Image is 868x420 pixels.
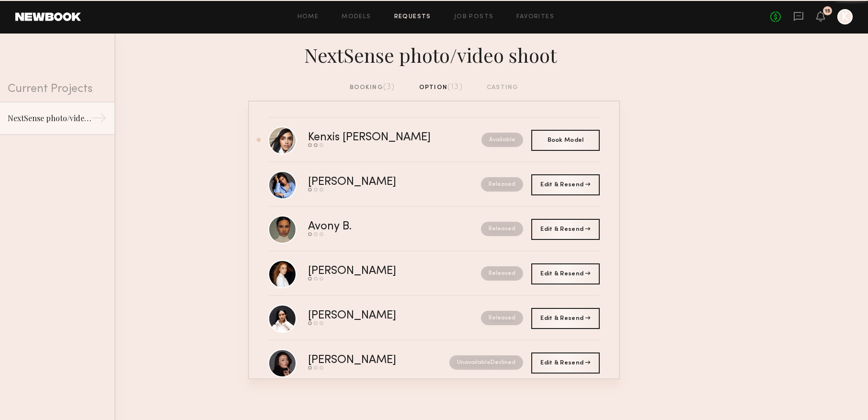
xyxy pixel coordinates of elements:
[350,82,395,93] div: booking
[268,118,600,162] a: Kenxis [PERSON_NAME]Available
[297,14,319,20] a: Home
[540,360,590,366] span: Edit & Resend
[449,355,523,370] nb-request-status: Unavailable Declined
[308,177,439,188] div: [PERSON_NAME]
[837,9,853,24] a: K
[481,311,523,325] nb-request-status: Released
[481,177,523,192] nb-request-status: Released
[91,110,107,129] div: →
[308,132,456,143] div: Kenxis [PERSON_NAME]
[540,182,590,188] span: Edit & Resend
[383,83,395,91] span: (3)
[268,341,600,385] a: [PERSON_NAME]UnavailableDeclined
[394,14,431,20] a: Requests
[548,137,584,143] span: Book Model
[308,266,439,277] div: [PERSON_NAME]
[268,162,600,207] a: [PERSON_NAME]Released
[308,221,416,232] div: Avony B.
[540,271,590,277] span: Edit & Resend
[540,227,590,232] span: Edit & Resend
[8,113,91,124] div: NextSense photo/video shoot
[268,207,600,251] a: Avony B.Released
[540,316,590,321] span: Edit & Resend
[308,355,423,366] div: [PERSON_NAME]
[481,266,523,281] nb-request-status: Released
[481,222,523,236] nb-request-status: Released
[248,41,620,67] div: NextSense photo/video shoot
[268,296,600,341] a: [PERSON_NAME]Released
[308,310,439,321] div: [PERSON_NAME]
[454,14,494,20] a: Job Posts
[268,251,600,296] a: [PERSON_NAME]Released
[516,14,554,20] a: Favorites
[342,14,371,20] a: Models
[481,133,523,147] nb-request-status: Available
[825,9,830,14] div: 15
